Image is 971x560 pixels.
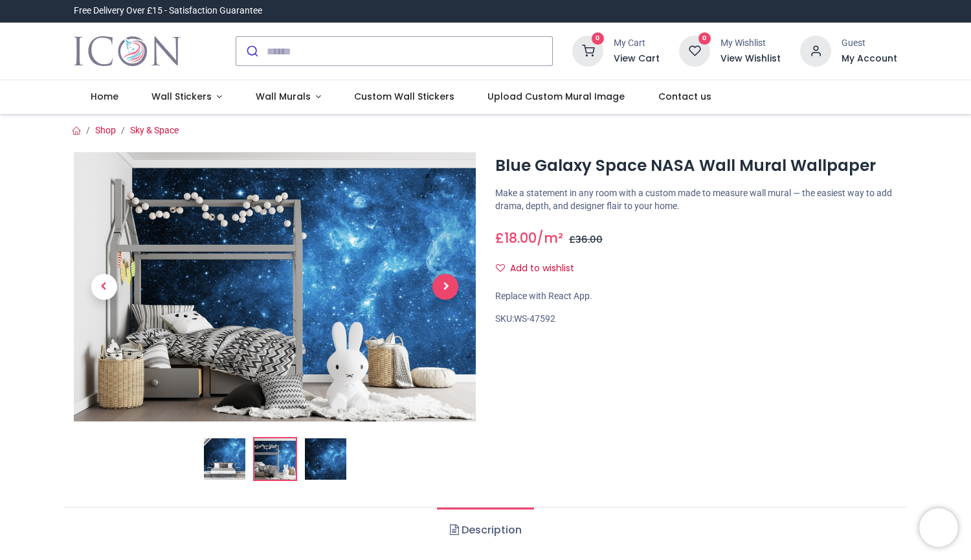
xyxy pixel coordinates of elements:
[698,32,711,45] sup: 0
[135,80,239,114] a: Wall Stickers
[432,274,458,300] span: Next
[74,33,181,69] a: Logo of Icon Wall Stickers
[256,90,311,103] span: Wall Murals
[204,438,245,480] img: Blue Galaxy Space NASA Wall Mural Wallpaper
[495,258,585,280] button: Add to wishlistAdd to wishlist
[592,32,604,45] sup: 0
[514,313,555,324] span: WS-47592
[575,233,603,246] span: 36.00
[74,5,262,17] div: Free Delivery Over £15 - Satisfaction Guarantee
[842,52,897,65] a: My Account
[495,155,897,177] h1: Blue Galaxy Space NASA Wall Mural Wallpaper
[720,37,781,50] div: My Wishlist
[74,33,181,69] img: Icon Wall Stickers
[495,187,897,212] p: Make a statement in any room with a custom made to measure wall mural — the easiest way to add dr...
[354,90,454,103] span: Custom Wall Stickers
[614,52,660,65] a: View Cart
[537,229,563,247] span: /m²
[842,37,897,50] div: Guest
[91,274,117,300] span: Previous
[487,90,625,103] span: Upload Custom Mural Image
[504,229,537,247] span: 18.00
[720,52,781,65] a: View Wishlist
[614,37,660,50] div: My Cart
[495,290,897,303] div: Replace with React App.
[416,193,476,381] a: Next
[569,233,603,246] span: £
[572,45,603,56] a: 0
[658,90,711,103] span: Contact us
[254,438,296,480] img: WS-47592-02
[919,508,958,547] iframe: Brevo live chat
[625,5,897,17] iframe: Customer reviews powered by Trustpilot
[74,193,134,381] a: Previous
[437,508,533,553] a: Description
[495,229,537,247] span: £
[91,90,118,103] span: Home
[496,263,505,273] i: Add to wishlist
[130,125,179,135] a: Sky & Space
[679,45,710,56] a: 0
[305,438,346,480] img: WS-47592-03
[74,152,476,421] img: WS-47592-02
[495,313,897,326] div: SKU:
[236,37,267,65] button: Submit
[95,125,116,135] a: Shop
[239,80,338,114] a: Wall Murals
[151,90,212,103] span: Wall Stickers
